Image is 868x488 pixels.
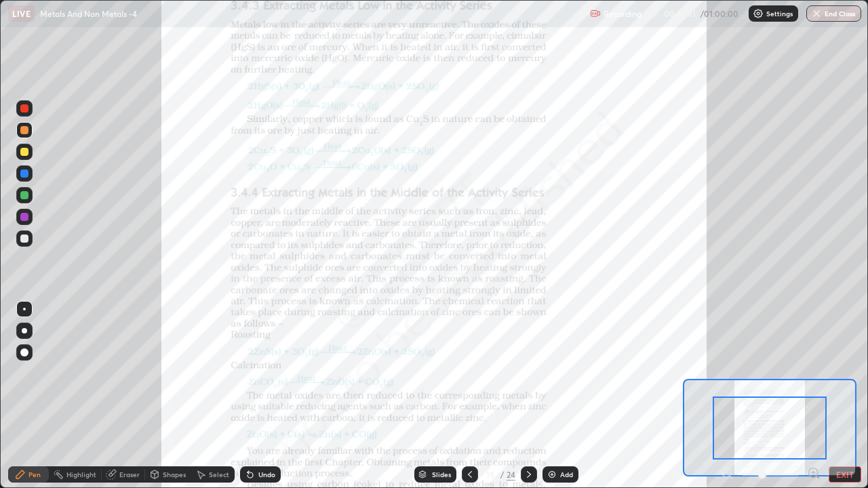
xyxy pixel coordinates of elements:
[66,471,96,478] div: Highlight
[28,471,41,478] div: Pen
[766,10,793,17] p: Settings
[604,9,642,19] p: Recording
[119,471,140,478] div: Eraser
[590,8,601,19] img: recording.375f2c34.svg
[163,471,186,478] div: Shapes
[40,8,137,19] p: Metals And Non Metals -4
[547,469,557,480] img: add-slide-button
[209,471,229,478] div: Select
[484,470,497,479] div: 18
[500,470,504,479] div: /
[753,8,764,19] img: class-settings-icons
[560,471,573,478] div: Add
[811,8,822,19] img: end-class-cross
[829,466,861,483] button: EXIT
[258,471,275,478] div: Undo
[806,5,861,22] button: End Class
[432,471,451,478] div: Slides
[507,468,515,481] div: 24
[12,8,31,19] p: LIVE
